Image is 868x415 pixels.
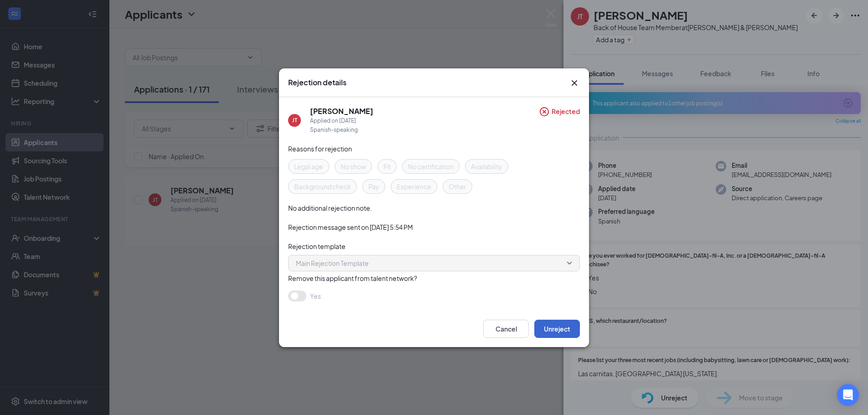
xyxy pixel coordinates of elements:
[288,145,352,153] span: Reasons for rejection
[837,384,859,406] div: Open Intercom Messenger
[310,106,373,116] h5: [PERSON_NAME]
[288,204,372,212] span: No additional rejection note.
[292,116,297,124] div: JT
[569,78,580,88] svg: Cross
[341,161,366,171] span: No show
[569,78,580,88] button: Close
[408,161,454,171] span: No certification
[397,182,431,192] span: Experience
[534,320,580,338] button: Unreject
[449,182,466,192] span: Other
[483,320,529,338] button: Cancel
[539,106,550,117] svg: CircleCross
[294,161,323,171] span: Legal age
[310,125,373,135] div: Spanish-speaking
[288,78,346,88] h3: Rejection details
[296,256,369,270] span: Main Rejection Template
[368,182,379,192] span: Pay
[383,161,391,171] span: Fit
[471,161,502,171] span: Availability
[552,106,580,135] span: Rejected
[288,274,417,282] span: Remove this applicant from talent network?
[288,223,413,231] span: Rejection message sent on [DATE] 5:54 PM
[294,182,351,192] span: Background check
[310,116,373,125] div: Applied on [DATE]
[310,290,321,301] span: Yes
[288,242,346,250] span: Rejection template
